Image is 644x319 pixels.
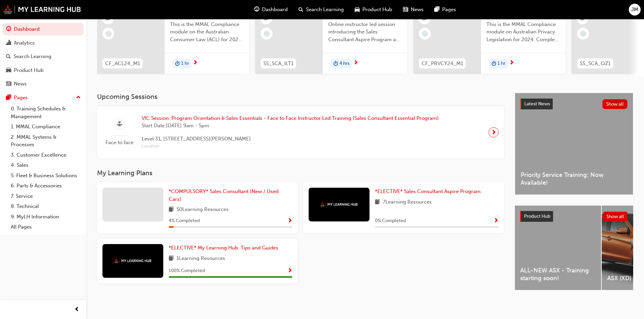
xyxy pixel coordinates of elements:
span: up-icon [76,93,81,102]
span: Online instructor led session introducing the Sales Consultant Aspire Program and outlining what ... [328,21,402,44]
a: 3. Customer Excellence [8,150,84,160]
h3: My Learning Plans [97,169,504,177]
div: Pages [14,94,28,102]
span: ALL-NEW ASX - Training starting soon! [520,267,596,282]
span: next-icon [491,128,496,137]
button: DashboardAnalyticsSearch LearningProduct HubNews [3,22,84,91]
a: News [3,78,84,90]
span: Face to face [102,139,136,147]
span: SS_SCA_ILT1 [263,60,293,68]
span: learningRecordVerb_NONE-icon [422,31,428,37]
a: 0. Training Schedules & Management [8,104,84,122]
span: Location [142,142,439,150]
span: This is the MMAL Compliance module on Australian Privacy Legislation for 2024. Complete this modu... [486,21,560,44]
div: News [14,80,27,88]
div: Analytics [14,39,35,47]
a: *COMPULSORY* Sales Consultant (New / Used Cars) [169,188,292,203]
a: Search Learning [3,50,84,63]
a: 7. Service [8,191,84,202]
a: search-iconSearch Learning [293,3,349,17]
span: car-icon [6,68,11,74]
a: pages-iconPages [429,3,461,17]
a: Analytics [3,37,84,49]
a: ALL-NEW ASX - Training starting soon! [515,206,601,290]
span: *ELECTIVE* Sales Consultant Aspire Program [375,188,481,194]
a: car-iconProduct Hub [349,3,398,17]
span: pages-icon [434,5,439,14]
span: Show Progress [287,218,292,224]
a: guage-iconDashboard [249,3,293,17]
span: book-icon [169,255,174,263]
a: Latest NewsShow allPriority Service Training: Now Available! [515,93,633,195]
span: CF_ACL24_M1 [105,60,140,68]
span: next-icon [193,60,198,66]
a: 5. Fleet & Business Solutions [8,170,84,181]
span: 1 hr [498,60,505,68]
span: *ELECTIVE* My Learning Hub: Tips and Guides [169,245,278,251]
span: 4 % Completed [169,217,200,225]
span: Level 31, [STREET_ADDRESS][PERSON_NAME] [142,135,439,143]
img: mmal [3,5,81,14]
span: CF_PRVCY24_M1 [422,60,463,68]
span: next-icon [353,60,358,66]
span: 7 Learning Resources [383,198,432,207]
span: Product Hub [362,6,392,14]
span: learningRecordVerb_NONE-icon [105,31,112,37]
span: Latest News [524,101,550,107]
span: 1 hr [181,60,189,68]
span: guage-icon [254,5,259,14]
a: 9. MyLH Information [8,212,84,222]
button: Show all [603,212,628,221]
span: 100 % Completed [169,267,205,275]
a: news-iconNews [398,3,429,17]
button: Show Progress [287,267,292,275]
span: SS_SCA_QZ1 [580,60,611,68]
span: Product Hub [524,213,550,219]
span: chart-icon [6,40,11,46]
span: search-icon [299,5,303,14]
span: next-icon [509,60,514,66]
div: Product Hub [14,67,44,74]
span: Search Learning [306,6,344,14]
span: News [411,6,424,14]
span: sessionType_FACE_TO_FACE-icon [117,120,122,129]
a: 4. Sales [8,160,84,170]
span: learningRecordVerb_NONE-icon [580,31,586,37]
button: Show Progress [494,217,499,225]
a: Product Hub [3,64,84,77]
a: Product HubShow all [520,211,628,222]
span: duration-icon [492,59,496,68]
a: All Pages [8,222,84,232]
span: book-icon [169,206,174,214]
span: Pages [442,6,456,14]
span: Show Progress [287,268,292,274]
span: Priority Service Training: Now Available! [521,171,627,186]
span: *COMPULSORY* Sales Consultant (New / Used Cars) [169,188,279,202]
a: 1. MMAL Compliance [8,122,84,132]
a: *ELECTIVE* My Learning Hub: Tips and Guides [169,244,281,252]
a: 2. MMAL Systems & Processes [8,132,84,150]
a: 6. Parts & Accessories [8,181,84,191]
a: Dashboard [3,23,84,35]
span: Show Progress [494,218,499,224]
span: Start Date: [DATE] 9am - 5pm [142,122,439,130]
a: 8. Technical [8,201,84,212]
span: JM [631,6,638,14]
span: learningRecordVerb_NONE-icon [264,31,270,37]
span: news-icon [403,5,408,14]
span: 50 Learning Resources [176,206,229,214]
button: Pages [3,91,84,104]
span: 1 Learning Resources [176,255,225,263]
span: Dashboard [262,6,288,14]
a: Latest NewsShow all [521,99,627,109]
button: Show all [602,99,628,109]
span: news-icon [6,81,11,87]
div: Search Learning [14,53,51,60]
span: book-icon [375,198,380,207]
img: mmal [320,202,358,207]
span: This is the MMAL Compliance module on the Australian Consumer Law (ACL) for 2024. Complete this m... [170,21,244,44]
h3: Upcoming Sessions [97,93,504,101]
a: Face to faceVIC Session: Program Orientation & Sales Essentials - Face to Face Instructor Led Tra... [102,112,499,153]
